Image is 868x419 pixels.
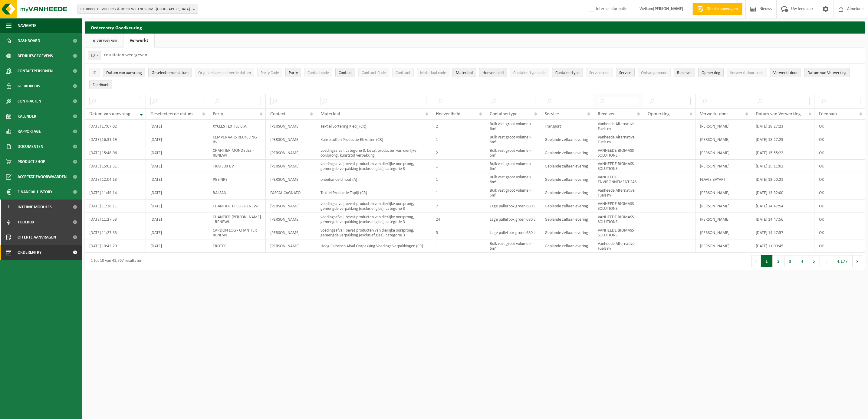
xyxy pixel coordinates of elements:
[213,112,223,116] span: Party
[773,71,798,75] span: Verwerkt door
[431,186,485,200] td: 1
[593,239,643,253] td: Vanheede Alternative Fuels nv
[485,186,541,200] td: Bulk vast groot volume > 6m³
[751,239,814,253] td: [DATE] 11:00:45
[339,71,352,75] span: Contact
[814,133,865,146] td: OK
[316,186,431,200] td: Textiel Productie Tapijt (CR)
[18,33,40,48] span: Dashboard
[677,71,692,75] span: Receiver
[479,68,507,77] button: HoeveelheidHoeveelheid: Activate to sort
[540,186,593,200] td: Geplande zelfaanlevering
[316,120,431,133] td: Textiel Sortering Kledij (CR)
[208,226,266,239] td: CARDON LOG - CHANTIER RENEWI
[485,160,541,173] td: Bulk vast groot volume > 6m³
[751,146,814,160] td: [DATE] 15:55:22
[436,112,460,116] span: Hoeveelheid
[485,200,541,213] td: Lage palletbox groen 680 L
[266,213,316,226] td: [PERSON_NAME]
[773,255,784,267] button: 2
[18,139,43,154] span: Documenten
[266,186,316,200] td: PASCAL CAGNATO
[540,213,593,226] td: Geplande zelfaanlevering
[727,68,767,77] button: Verwerkt door codeVerwerkt door code: Activate to sort
[832,255,853,267] button: 4,177
[490,112,518,116] span: Containertype
[540,146,593,160] td: Geplande zelfaanlevering
[814,120,865,133] td: OK
[751,133,814,146] td: [DATE] 18:27:29
[266,173,316,186] td: [PERSON_NAME]
[482,71,504,75] span: Hoeveelheid
[85,200,146,213] td: [DATE] 11:28:11
[695,173,751,186] td: FLAVIE BAYART
[485,213,541,226] td: Lage palletbox groen 680 L
[648,112,670,116] span: Opmerking
[195,68,254,77] button: Origineel geselecteerde datumOrigineel geselecteerde datum: Activate to sort
[18,109,36,124] span: Kalender
[198,71,251,75] span: Origineel geselecteerde datum
[593,133,643,146] td: Vanheede Alternative Fuels nv
[814,200,865,213] td: OK
[18,215,35,230] span: Toolbox
[598,112,615,116] span: Receiver
[77,5,198,14] button: 01-000001 - VILLEROY & BOCH WELLNESS NV - [GEOGRAPHIC_DATA]
[146,200,208,213] td: [DATE]
[316,213,431,226] td: voedingsafval, bevat producten van dierlijke oorsprong, gemengde verpakking (exclusief glas), cat...
[593,200,643,213] td: VANHEEDE BIOMASS SOLUTIONS
[819,112,837,116] span: Feedback
[555,71,580,75] span: Containertype
[431,213,485,226] td: 24
[85,34,123,47] a: Te verwerken
[695,186,751,200] td: [PERSON_NAME]
[85,120,146,133] td: [DATE] 17:07:02
[589,71,610,75] span: Servicecode
[208,186,266,200] td: BALSAN
[751,255,761,267] button: Previous
[270,112,285,116] span: Contact
[807,71,847,75] span: Datum van Verwerking
[700,112,728,116] span: Verwerkt door
[545,112,559,116] span: Service
[316,160,431,173] td: voedingsafval, bevat producten van dierlijke oorsprong, gemengde verpakking (exclusief glas), cat...
[593,146,643,160] td: VANHEEDE BIOMASS SOLUTIONS
[587,5,627,14] label: Interne informatie
[316,226,431,239] td: voedingsafval, bevat producten van dierlijke oorsprong, gemengde verpakking (exclusief glas), cat...
[751,200,814,213] td: [DATE] 14:47:54
[208,173,266,186] td: PGS NRS
[751,213,814,226] td: [DATE] 14:47:56
[540,120,593,133] td: Transport
[540,200,593,213] td: Geplande zelfaanlevering
[146,226,208,239] td: [DATE]
[770,68,801,77] button: Verwerkt doorVerwerkt door: Activate to sort
[705,6,739,12] span: Offerte aanvragen
[751,160,814,173] td: [DATE] 15:11:02
[266,133,316,146] td: [PERSON_NAME]
[814,239,865,253] td: OK
[485,120,541,133] td: Bulk vast groot volume > 6m³
[307,71,329,75] span: Contactcode
[146,120,208,133] td: [DATE]
[616,68,635,77] button: ServiceService: Activate to sort
[431,200,485,213] td: 7
[18,79,40,94] span: Gebruikers
[485,173,541,186] td: Bulk vast groot volume > 6m³
[85,173,146,186] td: [DATE] 12:04:13
[702,71,720,75] span: Opmerking
[674,68,695,77] button: ReceiverReceiver: Activate to sort
[420,71,446,75] span: Materiaal code
[510,68,549,77] button: ContainertypecodeContainertypecode: Activate to sort
[593,160,643,173] td: VANHEEDE BIOMASS SOLUTIONS
[452,68,476,77] button: MateriaalMateriaal: Activate to sort
[152,71,189,75] span: Geselecteerde datum
[751,120,814,133] td: [DATE] 18:27:23
[81,5,190,14] span: 01-000001 - VILLEROY & BOCH WELLNESS NV - [GEOGRAPHIC_DATA]
[751,173,814,186] td: [DATE] 13:50:21
[85,160,146,173] td: [DATE] 15:02:51
[485,226,541,239] td: Lage palletbox groen 680 L
[730,71,764,75] span: Verwerkt door code
[417,68,449,77] button: Materiaal codeMateriaal code: Activate to sort
[796,255,808,267] button: 4
[316,200,431,213] td: voedingsafval, bevat producten van dierlijke oorsprong, gemengde verpakking (exclusief glas), cat...
[695,213,751,226] td: [PERSON_NAME]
